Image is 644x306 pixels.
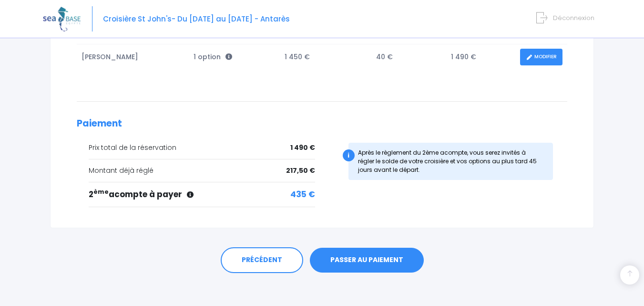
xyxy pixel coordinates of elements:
td: 40 € [371,44,446,70]
td: 1 490 € [446,44,515,70]
td: 1 450 € [280,44,372,70]
a: MODIFIER [520,49,562,65]
a: PASSER AU PAIEMENT [310,248,424,273]
span: 1 490 € [290,143,315,153]
span: 435 € [290,189,315,201]
div: 2 acompte à payer [89,189,315,201]
td: [PERSON_NAME] [77,44,189,70]
a: PRÉCÉDENT [221,247,303,273]
div: Montant déjà réglé [89,166,315,176]
span: 1 option [194,52,232,62]
span: Croisière St John's- Du [DATE] au [DATE] - Antarès [103,14,290,24]
div: Prix total de la réservation [89,143,315,153]
div: Après le règlement du 2ème acompte, vous serez invités à régler le solde de votre croisière et vo... [348,143,553,180]
sup: ème [93,188,109,196]
div: i [343,149,355,161]
h2: Paiement [77,118,567,129]
span: Déconnexion [553,13,594,22]
span: 217,50 € [286,166,315,176]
